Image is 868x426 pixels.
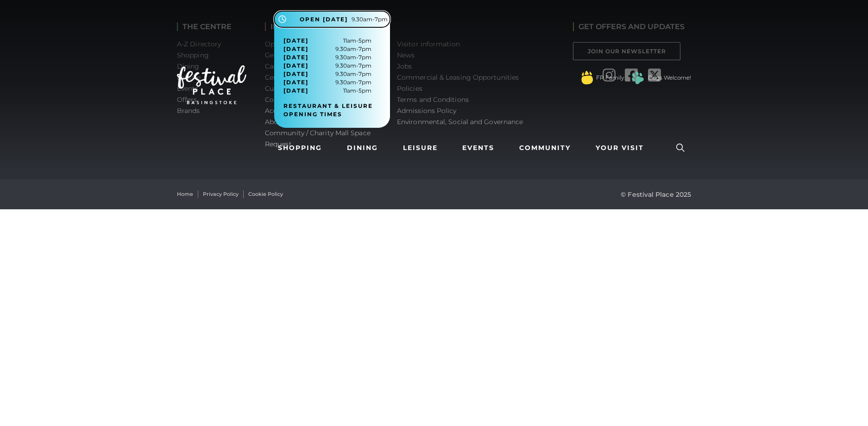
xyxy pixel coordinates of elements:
[283,62,371,70] span: 9.30am-7pm
[621,189,691,200] p: © Festival Place 2025
[592,139,652,157] a: Your Visit
[283,53,371,62] span: 9.30am-7pm
[283,53,308,62] span: [DATE]
[177,190,193,198] a: Home
[283,70,308,78] span: [DATE]
[283,45,308,53] span: [DATE]
[343,139,382,157] a: Dining
[283,62,308,70] span: [DATE]
[177,65,246,104] img: Festival Place Logo
[274,11,390,27] button: Open [DATE] 9.30am-7pm
[596,74,624,82] a: FP Family
[283,87,308,95] span: [DATE]
[283,102,388,119] a: Restaurant & Leisure opening times
[596,143,644,153] span: Your Visit
[399,139,441,157] a: Leisure
[283,78,371,87] span: 9.30am-7pm
[274,139,326,157] a: Shopping
[459,139,498,157] a: Events
[283,37,371,45] span: 11am-5pm
[283,70,371,78] span: 9.30am-7pm
[283,37,308,45] span: [DATE]
[283,45,371,53] span: 9.30am-7pm
[283,87,371,95] span: 11am-5pm
[203,190,239,198] a: Privacy Policy
[352,15,388,24] span: 9.30am-7pm
[300,15,348,24] span: Open [DATE]
[648,74,691,82] a: Dogs Welcome!
[248,190,283,198] a: Cookie Policy
[516,139,574,157] a: Community
[283,78,308,87] span: [DATE]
